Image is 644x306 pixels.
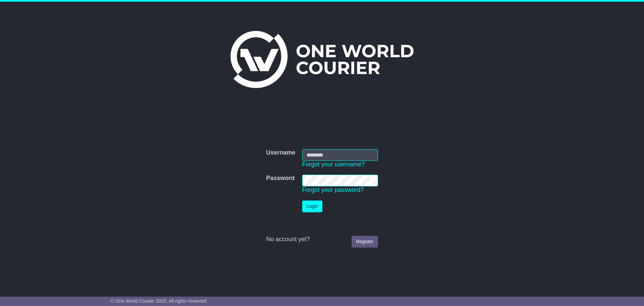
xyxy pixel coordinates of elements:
label: Username [266,149,295,157]
div: No account yet? [266,236,378,243]
img: One World [230,31,414,88]
a: Forgot your password? [302,186,364,193]
span: © One World Courier 2025. All rights reserved. [111,298,208,304]
button: Login [302,201,322,212]
label: Password [266,175,294,182]
a: Register [352,236,378,248]
a: Forgot your username? [302,161,365,168]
